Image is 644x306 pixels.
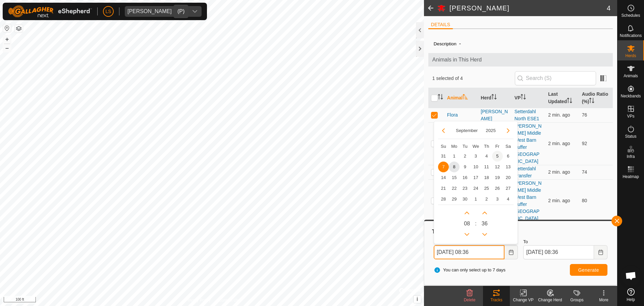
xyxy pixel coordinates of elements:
span: Sep 8, 2025, 8:33 AM [548,198,570,203]
td: 27 [503,183,514,194]
div: Open chat [621,266,641,286]
span: 74 [582,169,587,175]
span: 1 selected of 4 [432,75,515,82]
a: Contact Us [219,297,238,303]
td: 13 [503,162,514,172]
span: Help [627,298,635,302]
span: 21 [438,183,449,194]
button: Map Layers [15,25,23,33]
td: 2 [460,151,470,162]
th: Herd [478,88,512,108]
td: 14 [438,172,449,183]
span: Heatmap [623,175,639,179]
span: Animals [624,74,638,78]
span: Animals in This Herd [432,56,609,64]
span: 92 [582,141,587,146]
span: Tu [463,144,468,149]
p-sorticon: Activate to sort [589,99,594,104]
td: 2 [481,194,492,205]
span: Mo [451,144,457,149]
td: 15 [449,172,460,183]
td: 10 [470,162,481,172]
td: 6 [503,151,514,162]
button: i [414,296,421,303]
h2: [PERSON_NAME] [449,4,607,12]
div: Change Herd [537,297,563,303]
span: Sa [505,144,511,149]
span: 4 [503,194,514,205]
div: [PERSON_NAME] Farm [127,9,185,14]
button: Previous Month [438,125,449,136]
span: 31 [438,151,449,162]
p-button: Next Hour [462,208,472,218]
span: 5 [492,151,503,162]
label: Description [434,41,457,46]
p-sorticon: Activate to sort [491,95,497,100]
button: Generate [570,264,607,276]
td: 25 [481,183,492,194]
span: 8 [449,162,460,172]
span: Sep 8, 2025, 8:33 AM [548,141,570,146]
span: Status [625,134,636,138]
td: 22 [449,183,460,194]
td: 17 [470,172,481,183]
p-sorticon: Activate to sort [567,99,572,104]
a: Privacy Policy [185,297,211,303]
a: Help [618,286,644,304]
span: i [417,296,418,302]
span: VPs [627,114,634,118]
div: dropdown trigger [188,6,202,17]
p-button: Next Minute [479,208,490,218]
span: 20 [503,172,514,183]
button: + [3,35,11,43]
td: 26 [492,183,503,194]
button: Choose Date [504,245,518,259]
span: 4 [607,3,610,13]
button: Reset Map [3,24,11,32]
td: 12 [492,162,503,172]
span: 0 8 [464,220,470,228]
td: 16 [460,172,470,183]
td: 3 [492,194,503,205]
a: [PERSON_NAME] Middle West Barn Buffer [GEOGRAPHIC_DATA] [515,180,542,221]
span: Herds [625,54,636,58]
span: Flora [447,112,458,119]
a: [PERSON_NAME] Middle West Barn Buffer [GEOGRAPHIC_DATA] [515,123,542,164]
td: 7 [438,162,449,172]
td: 3 [470,151,481,162]
input: Search (S) [515,71,596,85]
span: Th [484,144,489,149]
span: Infra [627,155,635,159]
span: 76 [582,112,587,118]
span: 1 [449,151,460,162]
span: We [473,144,479,149]
td: 9 [460,162,470,172]
li: DETAILS [428,21,453,29]
div: Change VP [510,297,537,303]
label: To [523,238,607,245]
td: 4 [481,151,492,162]
button: Choose Month [453,127,480,134]
button: Next Month [503,125,514,136]
span: Schedules [621,13,640,17]
p-button: Previous Hour [462,229,472,240]
div: Tracks [483,297,510,303]
button: Choose Date [594,245,607,259]
span: 28 [438,194,449,205]
span: 80 [582,198,587,203]
div: Groups [563,297,590,303]
th: VP [512,88,545,108]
